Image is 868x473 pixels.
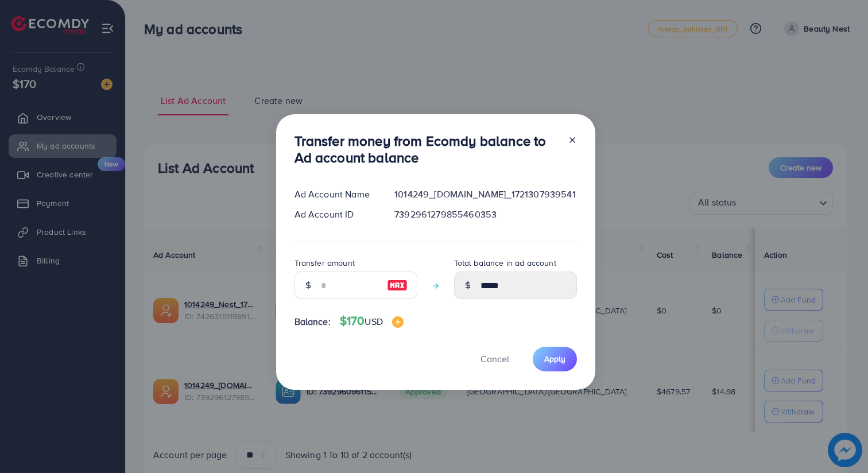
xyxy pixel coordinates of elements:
[387,278,408,292] img: image
[392,316,404,328] img: image
[294,257,355,269] label: Transfer amount
[285,208,386,221] div: Ad Account ID
[365,315,382,328] span: USD
[480,352,509,365] span: Cancel
[285,188,386,201] div: Ad Account Name
[533,347,577,371] button: Apply
[340,314,404,328] h4: $170
[544,353,565,365] span: Apply
[385,188,586,201] div: 1014249_[DOMAIN_NAME]_1721307939541
[454,257,556,269] label: Total balance in ad account
[466,347,524,371] button: Cancel
[294,315,331,328] span: Balance:
[294,133,559,166] h3: Transfer money from Ecomdy balance to Ad account balance
[385,208,586,221] div: 7392961279855460353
